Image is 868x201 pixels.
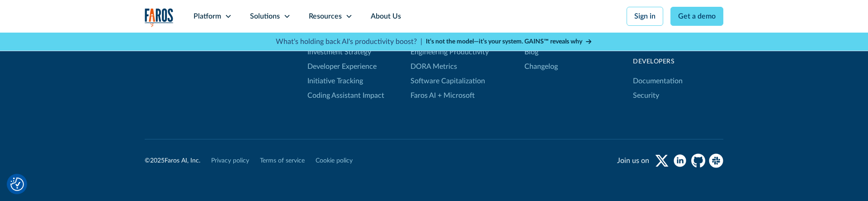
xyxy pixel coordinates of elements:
[655,153,669,168] a: twitter
[410,59,457,74] a: DORA Metrics
[670,7,723,26] a: Get a demo
[316,156,353,166] a: Cookie policy
[307,88,384,103] a: Coding Assistant Impact
[524,45,538,59] a: Blog
[410,74,485,88] a: Software Capitalization
[276,36,422,47] p: What's holding back AI's productivity boost? |
[633,88,659,103] a: Security
[633,57,723,67] div: Developers
[211,156,249,166] a: Privacy policy
[150,158,165,164] span: 2025
[260,156,305,166] a: Terms of service
[617,155,649,166] div: Join us on
[10,177,24,191] button: Cookie Settings
[524,59,558,74] a: Changelog
[410,45,489,59] a: Engineering Productivity
[193,11,221,22] div: Platform
[709,153,723,168] a: slack community
[691,153,705,168] a: github
[309,11,342,22] div: Resources
[426,37,592,47] a: It’s not the model—it’s your system. GAINS™ reveals why
[145,8,174,27] a: home
[673,153,687,168] a: linkedin
[10,177,24,191] img: Revisit consent button
[307,59,377,74] a: Developer Experience
[250,11,280,22] div: Solutions
[307,74,363,88] a: Initiative Tracking
[627,7,663,26] a: Sign in
[145,8,174,27] img: Logo of the analytics and reporting company Faros.
[633,74,683,88] a: Documentation
[410,88,475,103] a: Faros AI + Microsoft
[307,45,371,59] a: Investment Strategy
[145,156,200,166] div: © Faros AI, Inc.
[426,38,582,45] strong: It’s not the model—it’s your system. GAINS™ reveals why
